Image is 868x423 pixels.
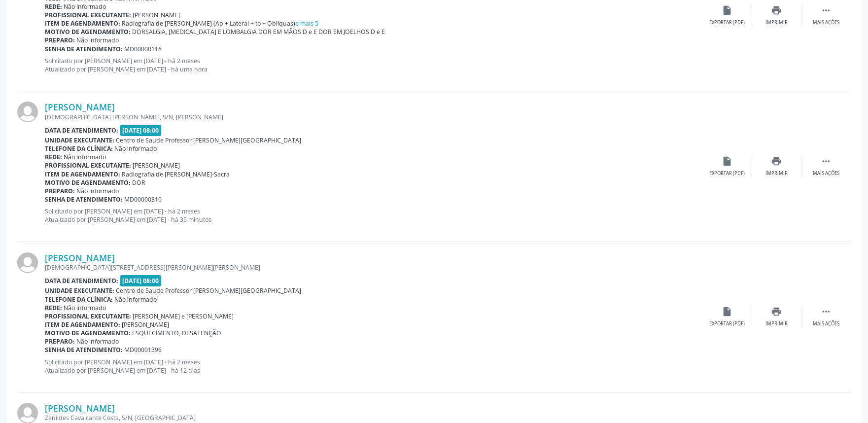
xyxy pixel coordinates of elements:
[765,170,788,177] div: Imprimir
[771,156,782,167] i: print
[765,320,788,327] div: Imprimir
[45,403,115,414] a: [PERSON_NAME]
[45,414,703,422] div: Zenildes Cavalcante Costa, S/N, [GEOGRAPHIC_DATA]
[64,304,106,312] span: Não informado
[45,36,75,44] b: Preparo:
[17,252,38,273] img: img
[133,161,180,170] span: [PERSON_NAME]
[765,19,788,26] div: Imprimir
[77,187,119,195] span: Não informado
[45,207,703,224] p: Solicitado por [PERSON_NAME] em [DATE] - há 2 meses Atualizado por [PERSON_NAME] em [DATE] - há 3...
[45,19,120,28] b: Item de agendamento:
[45,286,114,295] b: Unidade executante:
[710,170,745,177] div: Exportar (PDF)
[122,320,170,329] span: [PERSON_NAME]
[125,45,162,53] span: MD00000116
[821,156,832,167] i: 
[64,2,106,11] span: Não informado
[813,320,839,327] div: Mais ações
[45,346,123,354] b: Senha de atendimento:
[45,144,113,153] b: Telefone da clínica:
[813,170,839,177] div: Mais ações
[120,275,162,286] span: [DATE] 08:00
[722,306,733,317] i: insert_drive_file
[133,329,222,337] span: ESQUECIMENTO, DESATENÇÃO
[710,19,745,26] div: Exportar (PDF)
[45,11,131,19] b: Profissional executante:
[821,5,832,16] i: 
[296,19,319,28] a: e mais 5
[45,187,75,195] b: Preparo:
[133,312,234,320] span: [PERSON_NAME] e [PERSON_NAME]
[45,113,703,121] div: [DEMOGRAPHIC_DATA] [PERSON_NAME], S/N, [PERSON_NAME]
[45,102,115,112] a: [PERSON_NAME]
[45,337,75,346] b: Preparo:
[125,195,162,204] span: MD00000310
[813,19,839,26] div: Mais ações
[45,126,118,135] b: Data de atendimento:
[771,306,782,317] i: print
[77,36,119,44] span: Não informado
[45,312,131,320] b: Profissional executante:
[45,45,123,53] b: Senha de atendimento:
[122,19,319,28] span: Radiografia de [PERSON_NAME] (Ap + Lateral + to + Obliquas)
[45,358,703,375] p: Solicitado por [PERSON_NAME] em [DATE] - há 2 meses Atualizado por [PERSON_NAME] em [DATE] - há 1...
[17,102,38,122] img: img
[125,346,162,354] span: MD00001396
[45,136,114,144] b: Unidade executante:
[45,153,62,161] b: Rede:
[45,252,115,263] a: [PERSON_NAME]
[821,306,832,317] i: 
[722,5,733,16] i: insert_drive_file
[120,125,162,136] span: [DATE] 08:00
[771,5,782,16] i: print
[64,153,106,161] span: Não informado
[133,11,180,19] span: [PERSON_NAME]
[116,286,302,295] span: Centro de Saude Professor [PERSON_NAME][GEOGRAPHIC_DATA]
[77,337,119,346] span: Não informado
[115,295,157,304] span: Não informado
[722,156,733,167] i: insert_drive_file
[45,28,131,36] b: Motivo de agendamento:
[710,320,745,327] div: Exportar (PDF)
[133,178,146,187] span: DOR
[45,295,113,304] b: Telefone da clínica:
[45,320,120,329] b: Item de agendamento:
[122,170,230,178] span: Radiografia de [PERSON_NAME]-Sacra
[45,277,118,285] b: Data de atendimento:
[45,263,703,272] div: [DEMOGRAPHIC_DATA][STREET_ADDRESS][PERSON_NAME][PERSON_NAME]
[45,2,62,11] b: Rede:
[45,170,120,178] b: Item de agendamento:
[116,136,302,144] span: Centro de Saude Professor [PERSON_NAME][GEOGRAPHIC_DATA]
[45,304,62,312] b: Rede:
[45,329,131,337] b: Motivo de agendamento:
[45,57,703,73] p: Solicitado por [PERSON_NAME] em [DATE] - há 2 meses Atualizado por [PERSON_NAME] em [DATE] - há u...
[45,161,131,170] b: Profissional executante:
[115,144,157,153] span: Não informado
[45,195,123,204] b: Senha de atendimento:
[45,178,131,187] b: Motivo de agendamento:
[133,28,385,36] span: DORSALGIA, [MEDICAL_DATA] E LOMBALGIA DOR EM MÃOS D e E DOR EM JOELHOS D e E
